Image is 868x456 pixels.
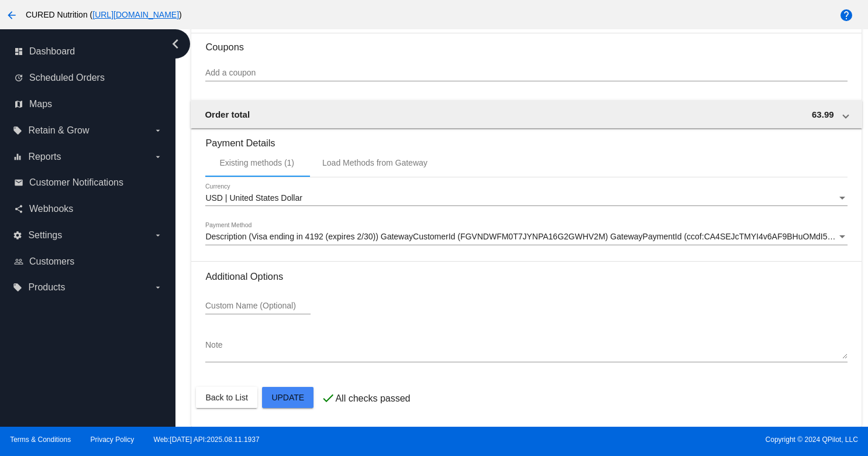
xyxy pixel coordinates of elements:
i: local_offer [13,283,22,292]
i: settings [13,231,22,240]
span: Update [271,393,304,402]
a: update Scheduled Orders [14,68,163,87]
a: map Maps [14,95,163,114]
mat-select: Payment Method [205,232,847,242]
span: Order total [205,109,250,119]
input: Custom Name (Optional) [205,301,311,311]
mat-icon: help [839,8,853,22]
input: Add a coupon [205,68,847,78]
span: USD | United States Dollar [205,193,302,203]
button: Back to List [196,387,257,408]
a: Privacy Policy [91,436,135,444]
span: Products [28,282,65,293]
a: [URL][DOMAIN_NAME] [92,10,179,19]
h3: Coupons [205,33,847,53]
p: All checks passed [335,393,410,404]
i: email [14,178,23,187]
a: email Customer Notifications [14,173,163,192]
span: Description (Visa ending in 4192 (expires 2/30)) GatewayCustomerId (FGVNDWFM0T7JYNPA16G2GWHV2M) G... [205,232,853,241]
a: Terms & Conditions [10,436,71,444]
span: Customers [29,256,74,267]
mat-icon: arrow_back [5,8,19,22]
button: Update [262,387,314,408]
span: Scheduled Orders [29,73,105,83]
mat-icon: check [321,391,335,405]
h3: Additional Options [205,271,847,282]
i: chevron_left [166,35,185,53]
i: arrow_drop_down [153,126,163,135]
span: Maps [29,99,52,109]
i: update [14,73,23,83]
a: share Webhooks [14,200,163,218]
i: local_offer [13,126,22,135]
mat-select: Currency [205,194,847,203]
span: Dashboard [29,46,75,57]
span: Retain & Grow [28,125,89,136]
i: equalizer [13,152,22,162]
mat-expansion-panel-header: Order total 63.99 [191,100,862,128]
i: map [14,100,23,109]
span: CURED Nutrition ( ) [26,10,182,19]
a: dashboard Dashboard [14,42,163,61]
h3: Payment Details [205,129,847,149]
i: share [14,204,23,214]
i: people_outline [14,257,23,266]
span: Copyright © 2024 QPilot, LLC [444,436,858,444]
i: dashboard [14,47,23,56]
span: Webhooks [29,204,73,214]
div: Existing methods (1) [219,158,294,167]
span: Settings [28,230,62,241]
div: Load Methods from Gateway [322,158,428,167]
i: arrow_drop_down [153,283,163,292]
a: people_outline Customers [14,252,163,271]
span: Customer Notifications [29,177,123,188]
span: Back to List [205,393,247,402]
i: arrow_drop_down [153,152,163,162]
a: Web:[DATE] API:2025.08.11.1937 [154,436,260,444]
span: Reports [28,152,61,162]
span: 63.99 [812,109,834,119]
i: arrow_drop_down [153,231,163,240]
